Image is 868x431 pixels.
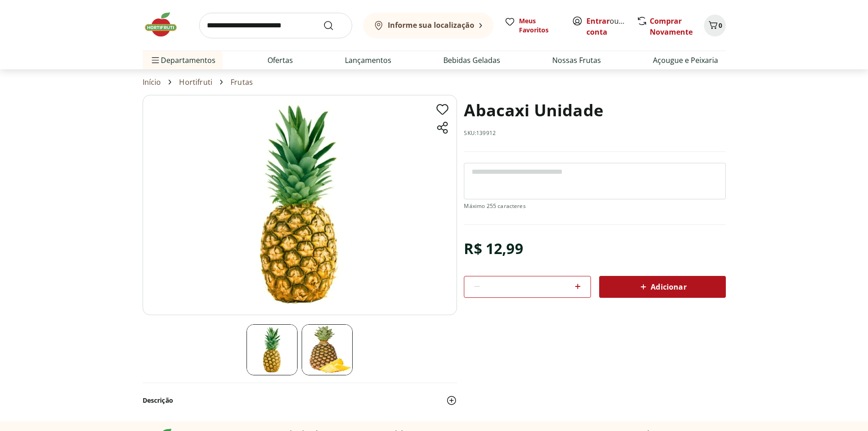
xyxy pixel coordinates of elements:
[464,95,603,126] h1: Abacaxi Unidade
[599,276,726,298] button: Adicionar
[323,20,345,31] button: Submit Search
[143,11,188,38] img: Hortifruti
[552,55,601,66] a: Nossas Frutas
[199,13,352,38] input: search
[653,55,718,66] a: Açougue e Peixaria
[302,324,353,375] img: Segunda foto Abacaxi Unidade
[179,78,212,86] a: Hortifruti
[650,16,693,37] a: Comprar Novamente
[443,55,500,66] a: Bebidas Geladas
[143,95,457,315] img: Abacaxi Unidade
[504,16,561,35] a: Meus Favoritos
[719,21,722,30] span: 0
[150,49,161,71] button: Menu
[464,236,523,261] div: R$ 12,99
[345,55,391,66] a: Lançamentos
[586,16,610,26] a: Entrar
[150,49,216,71] span: Departamentos
[267,55,293,66] a: Ofertas
[143,78,161,86] a: Início
[143,390,457,410] button: Descrição
[231,78,253,86] a: Frutas
[638,281,686,292] span: Adicionar
[586,16,637,37] a: Criar conta
[704,15,726,36] button: Carrinho
[247,324,298,375] img: Abacaxi Unidade
[519,16,561,35] span: Meus Favoritos
[464,130,496,137] p: SKU: 139912
[586,16,627,37] span: ou
[388,20,474,30] b: Informe sua localização
[363,13,493,38] button: Informe sua localização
